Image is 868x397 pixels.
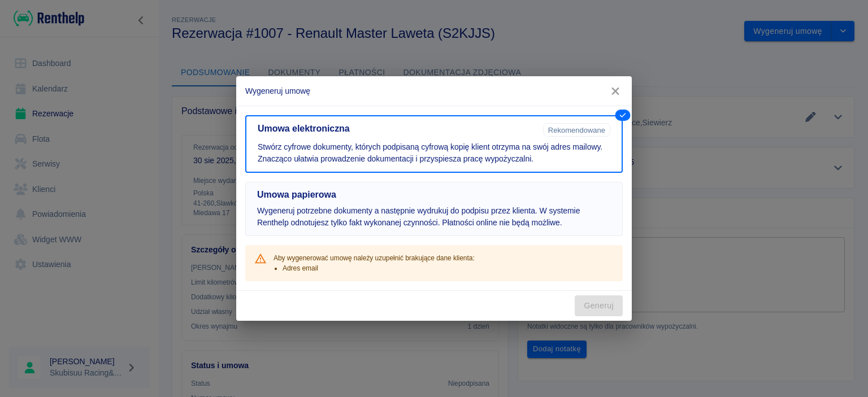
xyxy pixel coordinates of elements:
button: Umowa papierowaWygeneruj potrzebne dokumenty a następnie wydrukuj do podpisu przez klienta. W sys... [245,182,623,236]
span: Rekomendowane [544,126,610,134]
p: Stwórz cyfrowe dokumenty, których podpisaną cyfrową kopię klient otrzyma na swój adres mailowy. Z... [258,141,610,165]
h5: Umowa papierowa [257,189,611,200]
button: Umowa elektronicznaRekomendowaneStwórz cyfrowe dokumenty, których podpisaną cyfrową kopię klient ... [245,115,623,173]
p: Wygeneruj potrzebne dokumenty a następnie wydrukuj do podpisu przez klienta. W systemie Renthelp ... [257,205,611,229]
h5: Umowa elektroniczna [258,123,539,134]
p: Aby wygenerować umowę należy uzupełnić brakujące dane klienta: [274,253,475,263]
li: Adres email [283,263,475,273]
h2: Wygeneruj umowę [236,76,632,106]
